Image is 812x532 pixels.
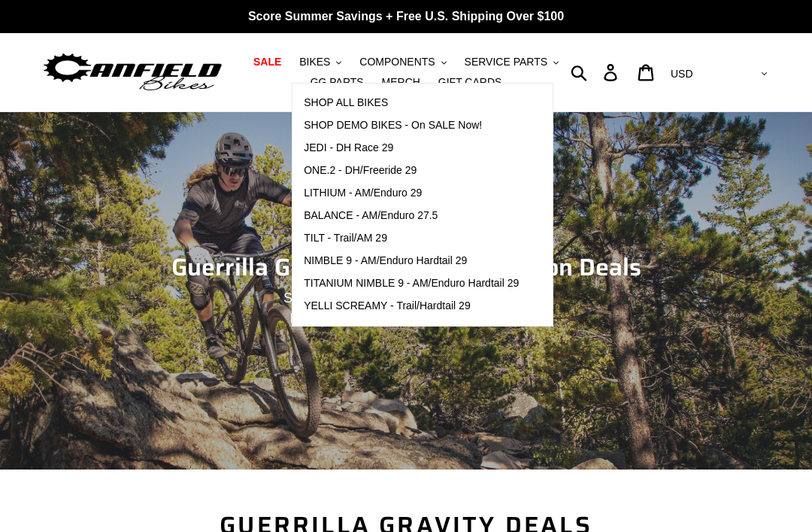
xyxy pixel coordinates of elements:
[352,52,453,72] button: COMPONENTS
[292,182,530,205] a: LITHIUM - AM/Enduro 29
[457,52,566,72] button: SERVICE PARTS
[304,187,422,199] span: LITHIUM - AM/Enduro 29
[304,299,471,312] span: YELLI SCREAMY - Trail/Hardtail 29
[292,137,530,160] a: JEDI - DH Race 29
[292,250,530,272] a: NIMBLE 9 - AM/Enduro Hardtail 29
[465,56,547,68] span: SERVICE PARTS
[304,119,482,132] span: SHOP DEMO BIKES - On SALE Now!
[253,56,281,68] span: SALE
[359,56,435,68] span: COMPONENTS
[374,72,428,93] a: MERCH
[304,254,467,267] span: NIMBLE 9 - AM/Enduro Hardtail 29
[299,56,330,68] span: BIKES
[438,76,502,89] span: GIFT CARDS
[304,209,438,222] span: BALANCE - AM/Enduro 27.5
[292,205,530,227] a: BALANCE - AM/Enduro 27.5
[382,76,420,89] span: MERCH
[292,160,530,182] a: ONE.2 - DH/Freeride 29
[292,92,530,114] a: SHOP ALL BIKES
[292,295,530,318] a: YELLI SCREAMY - Trail/Hardtail 29
[304,164,417,177] span: ONE.2 - DH/Freeride 29
[292,227,530,250] a: TILT - Trail/AM 29
[431,72,510,93] a: GIFT CARDS
[41,253,771,281] h2: Guerrilla Gravity Rider Appreciation Deals
[303,72,371,93] a: GG PARTS
[311,76,364,89] span: GG PARTS
[292,52,349,72] button: BIKES
[304,141,393,154] span: JEDI - DH Race 29
[304,96,388,109] span: SHOP ALL BIKES
[292,272,530,295] a: TITANIUM NIMBLE 9 - AM/Enduro Hardtail 29
[132,288,680,329] p: Save on Gear, Bikes, Wheelsets & More. Plus, free shipping on orders over $50.
[304,232,387,245] span: TILT - Trail/AM 29
[292,114,530,137] a: SHOP DEMO BIKES - On SALE Now!
[41,50,224,96] img: Canfield Bikes
[304,277,519,290] span: TITANIUM NIMBLE 9 - AM/Enduro Hardtail 29
[246,52,289,72] a: SALE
